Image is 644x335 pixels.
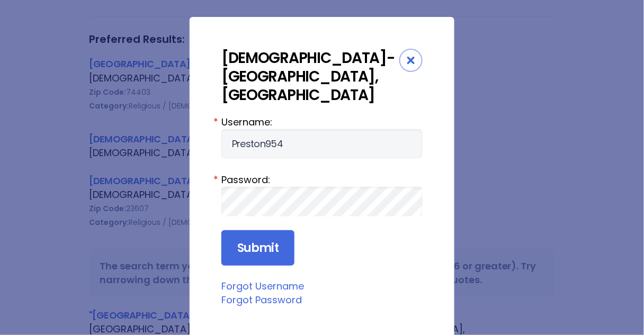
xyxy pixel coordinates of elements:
[221,293,302,306] a: Forgot Password
[399,49,423,72] div: Close
[221,230,294,266] input: Submit
[221,279,304,293] a: Forgot Username
[221,49,399,104] div: [DEMOGRAPHIC_DATA]-[GEOGRAPHIC_DATA], [GEOGRAPHIC_DATA]
[221,173,423,187] label: Password:
[221,115,423,129] label: Username:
